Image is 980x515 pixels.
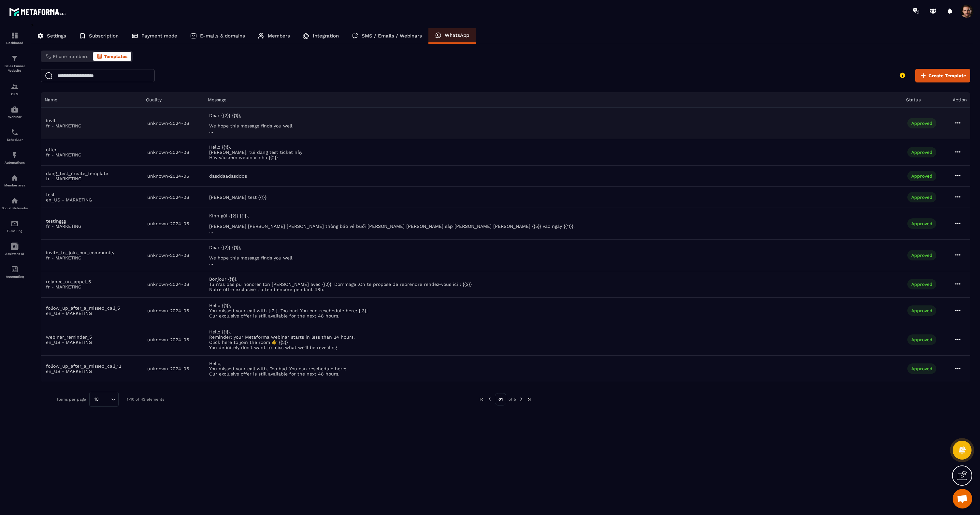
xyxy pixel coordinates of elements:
td: dang_test_create_template fr - MARKETING [41,166,142,187]
div: Search for option [89,392,119,407]
img: accountant [11,265,19,273]
p: 1-10 of 43 elements [127,397,164,402]
td: webinar_reminder_5 en_US - MARKETING [41,324,142,356]
span: Approved [907,279,936,289]
p: Webinar [2,115,28,119]
div: Mở cuộc trò chuyện [953,489,972,508]
span: Bonjour {{1}}, Tu n’as pas pu honorer ton [PERSON_NAME] avec {{2}}. Dommage .On te propose de rep... [209,276,897,292]
p: E-mails & domains [200,33,245,39]
img: automations [11,151,19,159]
img: next [526,396,532,402]
p: CRM [2,92,28,96]
span: Hello {{1}}, Reminder: your Metaforma webinar starts in less than 24 hours. Click here to join th... [209,329,897,350]
span: Hello {{1}}, [PERSON_NAME], tui đang test ticket này Hãy vào xem webinar nha {{2}} [209,144,897,160]
p: Sales Funnel Website [2,64,28,73]
td: unknown-2024-06 [142,208,204,240]
img: scheduler [11,128,19,136]
span: Approved [907,363,936,374]
span: [PERSON_NAME] test {{1}} [209,195,897,200]
a: formationformationCRM [2,78,28,101]
img: formation [11,54,19,62]
img: logo [9,6,68,18]
p: Items per page [57,397,86,402]
a: accountantaccountantAccounting [2,260,28,283]
span: Phone numbers [53,54,88,59]
p: Accounting [2,275,28,278]
span: Approved [907,218,936,229]
p: Social Networks [2,206,28,210]
button: Phone numbers [42,52,92,61]
span: dasddaadasddds [209,173,897,179]
a: emailemailE-mailing [2,215,28,238]
th: Name [41,92,142,108]
td: unknown-2024-06 [142,139,204,166]
td: unknown-2024-06 [142,356,204,382]
a: automationsautomationsWebinar [2,101,28,124]
div: > [31,22,973,407]
p: Assistant AI [2,252,28,256]
button: Create Template [915,69,970,82]
img: social-network [11,197,19,205]
span: 10 [92,396,101,403]
p: Integration [313,33,339,39]
p: SMS / Emails / Webinars [362,33,422,39]
a: automationsautomationsMember area [2,169,28,192]
td: follow_up_after_a_missed_call_5 en_US - MARKETING [41,298,142,324]
td: offer fr - MARKETING [41,139,142,166]
td: unknown-2024-06 [142,187,204,208]
img: automations [11,106,19,113]
td: unknown-2024-06 [142,240,204,271]
span: Dear {{2}} {{1}}, We hope this message finds you well. As a valued member (or potential member!) ... [209,113,897,134]
p: WhatsApp [445,32,469,38]
img: formation [11,32,19,39]
span: Approved [907,192,936,202]
span: Create Template [929,72,966,79]
span: Approved [907,171,936,181]
p: Member area [2,184,28,187]
td: invite_to_join_our_community fr - MARKETING [41,240,142,271]
p: of 5 [509,397,516,402]
td: unknown-2024-06 [142,108,204,139]
p: Members [268,33,290,39]
td: unknown-2024-06 [142,271,204,298]
a: schedulerschedulerScheduler [2,124,28,146]
p: Dashboard [2,41,28,45]
p: Settings [47,33,66,39]
a: Assistant AI [2,238,28,260]
input: Search for option [101,396,109,403]
td: test en_US - MARKETING [41,187,142,208]
span: Templates [104,54,127,59]
p: Subscription [89,33,119,39]
td: unknown-2024-06 [142,298,204,324]
img: automations [11,174,19,182]
th: Status [902,92,949,108]
span: Kính gửi {{2}} {{1}}, [PERSON_NAME] [PERSON_NAME] [PERSON_NAME] thông báo về buổi [PERSON_NAME] [... [209,213,897,234]
td: unknown-2024-06 [142,166,204,187]
a: formationformationSales Funnel Website [2,50,28,78]
img: next [518,396,524,402]
img: prev [487,396,493,402]
span: Approved [907,305,936,316]
span: Approved [907,118,936,128]
span: Approved [907,147,936,157]
button: Templates [93,52,131,61]
span: Approved [907,334,936,345]
p: Automations [2,161,28,164]
a: formationformationDashboard [2,27,28,50]
p: E-mailing [2,229,28,233]
img: prev [479,396,484,402]
td: relance_un_appel_5 fr - MARKETING [41,271,142,298]
td: follow_up_after_a_missed_call_12 en_US - MARKETING [41,356,142,382]
p: 01 [495,393,506,405]
td: testinggg fr - MARKETING [41,208,142,240]
span: Approved [907,250,936,260]
th: Message [204,92,902,108]
img: formation [11,83,19,91]
th: Quality [142,92,204,108]
th: Action [949,92,970,108]
span: Dear {{2}} {{1}}, We hope this message finds you well. As a valued member (or potential member!) ... [209,245,897,266]
span: Hello {{1}}, You missed your call with {{2}}. Too bad .You can reschedule here: {{3}} Our exclusi... [209,303,897,318]
a: automationsautomationsAutomations [2,146,28,169]
p: Payment mode [141,33,177,39]
a: social-networksocial-networkSocial Networks [2,192,28,215]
